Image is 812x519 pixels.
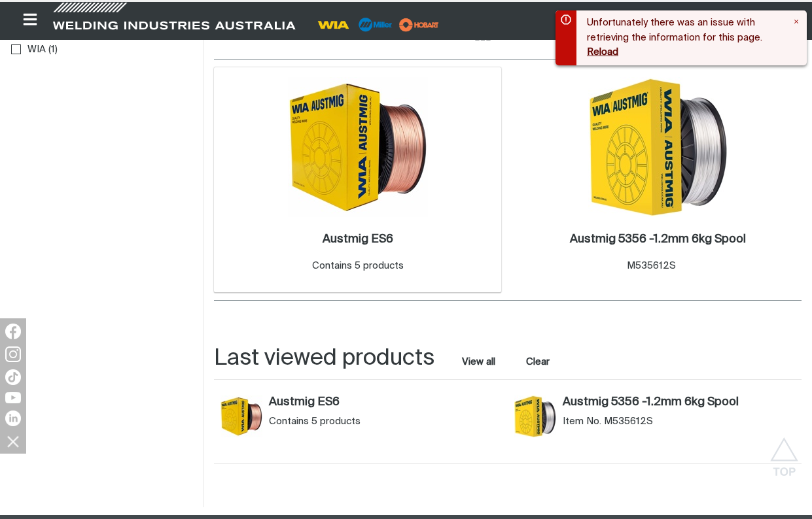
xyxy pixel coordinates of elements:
a: Austmig 5356 -1.2mm 6kg Spool [563,395,795,410]
div: Contains 5 products [312,259,404,274]
article: Austmig 5356 -1.2mm 6kg Spool (M535612S) [508,393,802,450]
article: Austmig ES6 (Austmig ES6) [214,393,508,450]
img: Austmig ES6 [288,77,428,217]
a: Austmig ES6 [323,232,393,247]
button: Reload page [587,46,618,58]
img: miller [395,15,443,35]
img: LinkedIn [5,410,21,426]
img: TikTok [5,369,21,385]
span: M535612S [627,261,676,271]
span: M535612S [604,415,653,428]
img: YouTube [5,392,21,403]
img: Austmig 5356 -1.2mm 6kg Spool [514,395,556,437]
img: Facebook [5,324,21,339]
h2: Austmig 5356 -1.2mm 6kg Spool [570,233,746,245]
a: Austmig ES6 [269,395,501,410]
h2: Last viewed products [214,344,434,373]
button: Scroll to top [769,437,799,467]
a: Austmig 5356 -1.2mm 6kg Spool [570,232,746,247]
ul: Brand [11,41,192,59]
h2: Austmig ES6 [323,233,393,245]
div: Contains 5 products [269,415,501,428]
img: hide socials [2,430,24,452]
p: Unfortunately there was an issue with retrieving the information for this page. [587,16,786,45]
img: Austmig ES6 [221,395,262,437]
img: Austmig 5356 -1.2mm 6kg Spool [588,77,728,217]
button: Clear all last viewed products [523,353,553,371]
a: WIA [11,41,46,59]
span: Item No. [563,415,601,428]
a: View all last viewed products [462,356,495,369]
a: miller [395,20,443,29]
span: WIA [27,42,46,58]
span: ( 1 ) [48,42,58,58]
img: Instagram [5,346,21,362]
